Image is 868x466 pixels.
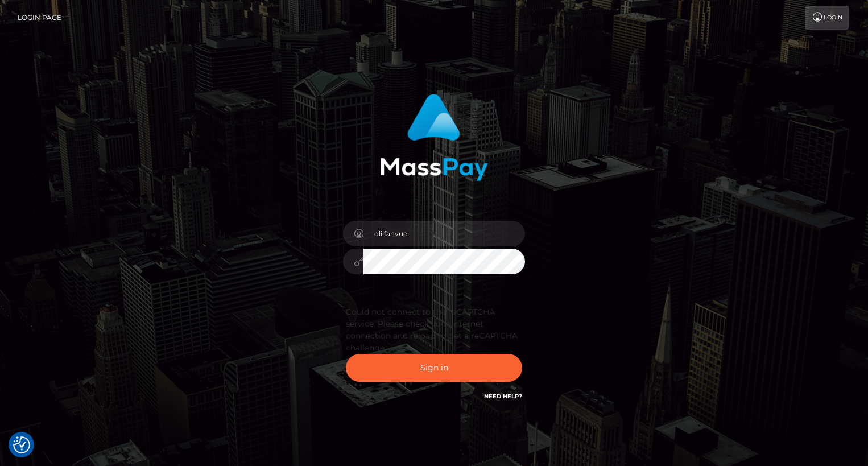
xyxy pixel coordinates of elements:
[484,393,522,400] a: Need Help?
[13,436,30,453] img: Revisit consent button
[380,94,488,181] img: MassPay Login
[18,6,61,30] a: Login Page
[805,6,849,30] a: Login
[346,354,522,382] button: Sign in
[363,221,525,246] input: Username...
[13,436,30,453] button: Consent Preferences
[346,306,522,354] div: Could not connect to the reCAPTCHA service. Please check your internet connection and reload to g...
